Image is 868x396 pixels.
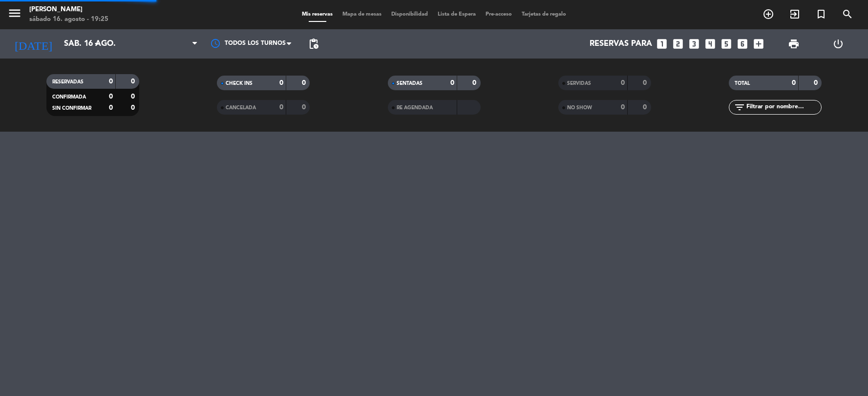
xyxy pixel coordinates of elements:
[472,79,478,86] strong: 0
[735,81,750,86] span: TOTAL
[517,12,571,17] span: Tarjetas de regalo
[815,8,827,20] i: turned_in_not
[567,81,591,86] span: SERVIDAS
[386,12,433,17] span: Disponibilidad
[226,105,256,110] span: CANCELADA
[621,104,625,111] strong: 0
[481,12,517,17] span: Pre-acceso
[279,79,283,86] strong: 0
[29,15,108,24] div: sábado 16. agosto - 19:25
[7,33,59,55] i: [DATE]
[109,78,113,85] strong: 0
[816,29,861,59] div: LOG OUT
[7,6,22,20] i: menu
[656,38,668,50] i: looks_one
[832,38,844,50] i: power_settings_new
[226,81,253,86] span: CHECK INS
[91,38,103,50] i: arrow_drop_down
[720,38,733,50] i: looks_5
[109,93,113,100] strong: 0
[450,79,454,86] strong: 0
[131,104,137,111] strong: 0
[745,102,821,113] input: Filtrar por nombre...
[397,81,423,86] span: SENTADAS
[52,106,91,111] span: SIN CONFIRMAR
[109,104,113,111] strong: 0
[7,6,22,24] button: menu
[752,38,765,50] i: add_box
[302,79,308,86] strong: 0
[672,38,684,50] i: looks_two
[279,104,283,111] strong: 0
[621,79,625,86] strong: 0
[302,104,308,111] strong: 0
[52,79,84,84] span: RESERVADAS
[736,38,749,50] i: looks_6
[643,79,649,86] strong: 0
[788,38,800,50] span: print
[52,95,86,99] span: CONFIRMADA
[297,12,338,17] span: Mis reservas
[567,105,592,110] span: NO SHOW
[590,40,652,49] span: Reservas para
[814,79,820,86] strong: 0
[734,101,745,113] i: filter_list
[433,12,481,17] span: Lista de Espera
[842,8,853,20] i: search
[397,105,433,110] span: RE AGENDADA
[338,12,386,17] span: Mapa de mesas
[688,38,700,50] i: looks_3
[29,5,108,15] div: [PERSON_NAME]
[308,38,319,50] span: pending_actions
[643,104,649,111] strong: 0
[792,79,796,86] strong: 0
[131,78,137,85] strong: 0
[762,8,774,20] i: add_circle_outline
[131,93,137,100] strong: 0
[704,38,717,50] i: looks_4
[789,8,801,20] i: exit_to_app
